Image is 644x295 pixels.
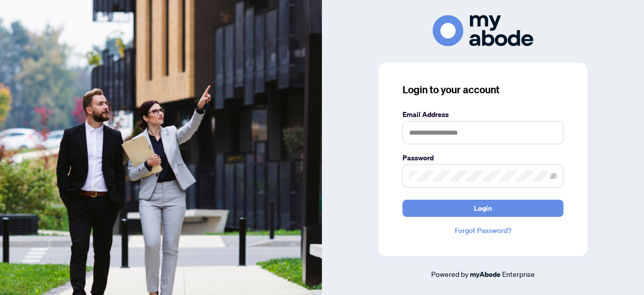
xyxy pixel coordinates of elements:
img: ma-logo [433,15,533,46]
label: Password [403,152,563,163]
h3: Login to your account [403,83,563,97]
span: Powered by [431,269,468,278]
span: Enterprise [502,269,535,278]
button: Login [403,200,563,217]
a: myAbode [470,269,501,280]
a: Forgot Password? [403,225,563,236]
label: Email Address [403,109,563,120]
span: Login [474,200,492,216]
span: eye-invisible [550,172,557,180]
